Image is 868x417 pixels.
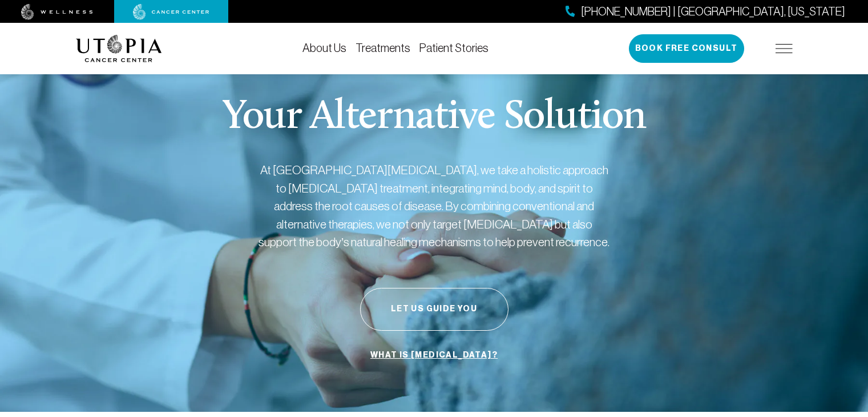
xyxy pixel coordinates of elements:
span: [PHONE_NUMBER] | [GEOGRAPHIC_DATA], [US_STATE] [581,3,845,20]
a: About Us [302,42,346,54]
a: Treatments [356,42,410,54]
button: Book Free Consult [629,34,744,63]
p: At [GEOGRAPHIC_DATA][MEDICAL_DATA], we take a holistic approach to [MEDICAL_DATA] treatment, inte... [257,161,611,251]
a: What is [MEDICAL_DATA]? [368,344,500,366]
img: cancer center [133,4,209,20]
img: wellness [21,4,93,20]
a: [PHONE_NUMBER] | [GEOGRAPHIC_DATA], [US_STATE] [566,3,845,20]
a: Patient Stories [419,42,488,54]
img: logo [76,35,162,62]
p: Your Alternative Solution [222,97,646,138]
button: Let Us Guide You [360,288,508,331]
img: icon-hamburger [776,44,793,53]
